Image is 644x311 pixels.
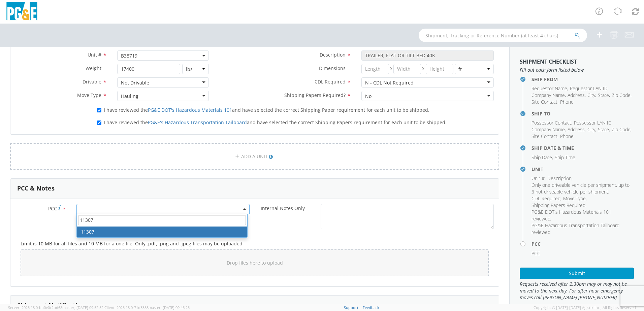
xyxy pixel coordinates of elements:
[532,195,561,202] li: ,
[365,93,372,100] div: No
[532,133,558,140] li: ,
[532,77,634,82] h4: Ship From
[587,126,596,133] li: ,
[421,64,426,74] span: X
[598,92,610,99] li: ,
[532,209,611,222] span: PG&E DOT's Hazardous Materials 101 reviewed
[532,133,557,139] span: Site Contact
[361,64,389,74] input: Length
[532,175,545,181] span: Unit #
[117,50,209,61] span: B38719
[97,108,101,112] input: I have reviewed thePG&E DOT's Hazardous Materials 101and have selected the correct Shipping Paper...
[532,202,585,208] span: Shipping Papers Required
[532,92,565,98] span: Company Name
[8,305,103,310] span: Server: 2025.18.0-bb0e0c2bd68
[319,65,346,71] span: Dimensions
[17,185,55,192] h3: PCC & Notes
[532,119,572,126] li: ,
[560,99,574,105] span: Phone
[48,205,57,212] span: PCC
[532,241,634,246] h4: PCC
[574,119,613,126] li: ,
[77,227,247,237] li: 11307
[10,143,499,170] a: ADD A UNIT
[547,175,573,182] li: ,
[121,93,138,100] div: Hauling
[532,175,546,182] li: ,
[532,154,553,161] li: ,
[77,92,101,98] span: Move Type
[149,305,190,310] span: master, [DATE] 09:46:25
[532,99,557,105] span: Site Contact
[598,92,609,98] span: State
[570,85,609,92] li: ,
[532,202,586,209] li: ,
[532,126,566,133] li: ,
[570,85,608,92] span: Requestor LAN ID
[568,126,585,133] span: Address
[148,119,247,126] a: PG&E's Hazardous Transportation Tailboard
[83,78,101,85] span: Drivable
[520,281,634,301] span: Requests received after 2:30pm may or may not be moved to the next day. For after hour emergency ...
[568,126,586,133] li: ,
[612,92,631,98] span: Zip Code
[389,64,394,74] span: X
[365,79,414,86] div: N - CDL Not Required
[148,107,232,113] a: PG&E DOT's Hazardous Materials 101
[62,305,103,310] span: master, [DATE] 09:52:52
[393,64,421,74] input: Width
[532,209,632,222] li: ,
[344,305,358,310] a: Support
[532,92,566,99] li: ,
[612,92,632,99] li: ,
[5,2,39,22] img: pge-logo-06675f144f4cfa6a6814.png
[97,120,101,125] input: I have reviewed thePG&E's Hazardous Transportation Tailboardand have selected the correct Shippin...
[532,126,565,133] span: Company Name
[560,133,574,139] span: Phone
[532,182,632,195] li: ,
[563,195,587,202] li: ,
[419,29,587,42] input: Shipment, Tracking or Reference Number (at least 4 chars)
[363,305,379,310] a: Feedback
[532,182,630,195] span: Only one driveable vehicle per shipment, up to 3 not driveable vehicle per shipment
[534,305,636,310] span: Copyright © [DATE]-[DATE] Agistix Inc., All Rights Reserved
[612,126,632,133] li: ,
[532,119,571,126] span: Possessor Contact
[598,126,609,133] span: State
[532,85,567,92] span: Requestor Name
[121,53,205,59] span: B38719
[532,195,560,202] span: CDL Required
[21,241,489,246] h5: Limit is 10 MB for all files and 10 MB for a one file. Only .pdf, .png and .jpeg files may be upl...
[587,92,596,99] li: ,
[227,260,283,266] span: Drop files here to upload
[532,99,558,105] li: ,
[574,119,612,126] span: Possessor LAN ID
[568,92,585,98] span: Address
[261,205,305,211] span: Internal Notes Only
[426,64,453,74] input: Height
[532,250,540,256] span: PCC
[315,78,346,85] span: CDL Required
[532,222,619,235] span: PG&E Hazardous Transportation Tailboard reviewed
[568,92,586,99] li: ,
[587,92,595,98] span: City
[121,79,149,86] div: Not Drivable
[612,126,631,133] span: Zip Code
[520,58,577,65] strong: Shipment Checklist
[532,167,634,172] h4: Unit
[320,51,346,58] span: Description
[88,51,101,58] span: Unit #
[520,268,634,279] button: Submit
[104,305,190,310] span: Client: 2025.18.0-71d3358
[86,65,101,71] span: Weight
[587,126,595,133] span: City
[547,175,572,181] span: Description
[563,195,586,202] span: Move Type
[284,92,346,98] span: Shipping Papers Required?
[520,67,634,73] span: Fill out each form listed below
[555,154,575,161] span: Ship Time
[598,126,610,133] li: ,
[104,107,429,113] span: I have reviewed the and have selected the correct Shipping Paper requirement for each unit to be ...
[104,119,447,126] span: I have reviewed the and have selected the correct Shipping Papers requirement for each unit to be...
[532,111,634,116] h4: Ship To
